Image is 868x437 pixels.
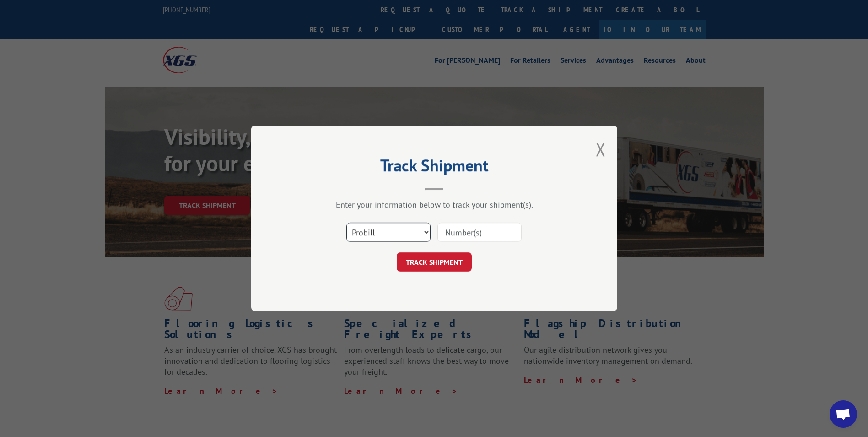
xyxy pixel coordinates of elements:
[297,200,571,210] div: Enter your information below to track your shipment(s).
[830,400,857,428] div: Open chat
[297,159,571,176] h2: Track Shipment
[596,137,606,161] button: Close modal
[437,223,522,242] input: Number(s)
[397,253,472,272] button: TRACK SHIPMENT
